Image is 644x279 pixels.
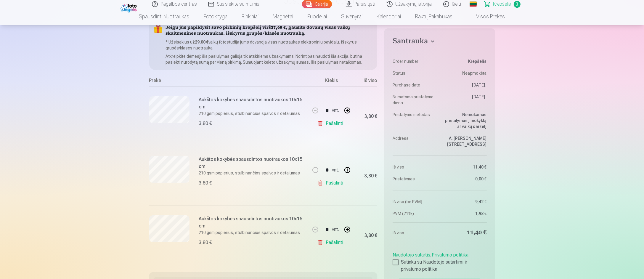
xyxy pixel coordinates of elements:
[443,135,487,147] dd: A. [PERSON_NAME] [STREET_ADDRESS]
[199,239,212,246] div: 3,80 €
[443,211,487,217] dd: 1,98 €
[370,8,408,25] a: Kalendoriai
[199,170,306,176] p: 210 gsm popierius, stulbinančios spalvos ir detalumas
[120,2,138,12] img: /fa2
[393,229,437,237] dt: Iš viso
[443,58,487,64] dd: Krepšelis
[393,176,437,182] dt: Pristatymas
[317,118,346,129] a: Pašalinti
[393,252,430,258] a: Naudotojo sutartis
[199,230,306,235] p: 210 gsm popierius, stulbinančios spalvos ir detalumas
[493,1,511,8] span: Krepšelis
[309,77,354,86] div: Kiekis
[443,176,487,182] dd: 0,00 €
[393,164,437,170] dt: Iš viso
[393,70,437,76] dt: Status
[166,25,373,37] h5: Jeigu jūs papildysit savo pirkinių krepšelį virš , gausite dovanų visas vaikų skaitmenines nuotra...
[271,25,286,30] b: 17,60 €
[199,156,306,170] h6: Aukštos kokybės spausdintos nuotraukos 10x15 cm
[332,222,339,237] div: vnt.
[393,37,486,47] button: Santrauka
[354,77,377,86] div: Iš viso
[317,177,346,189] a: Pašalinti
[393,112,437,129] dt: Pristatymo metodas
[443,112,487,129] dd: Nemokamas pristatymas į mokyklą ar vaikų darželį
[317,237,346,248] a: Pašalinti
[364,234,377,237] div: 3,80 €
[364,115,377,118] div: 3,80 €
[460,8,512,25] a: Visos prekės
[301,8,334,25] a: Puodeliai
[266,8,301,25] a: Magnetai
[235,8,266,25] a: Rinkiniai
[443,164,487,170] dd: 11,40 €
[393,259,486,273] label: Sutinku su Naudotojo sutartimi ir privatumo politika
[393,135,437,147] dt: Address
[199,215,306,230] h6: Aukštos kokybės spausdintos nuotraukos 10x15 cm
[166,53,373,65] p: Atkreipkite dėmesį: šis pasiūlymas galioja tik atskiriems užsakymams. Norint pasinaudoti šia akci...
[199,179,212,187] div: 3,80 €
[195,40,209,44] b: 29,00 €
[334,8,370,25] a: Suvenyrai
[199,120,212,127] div: 3,80 €
[443,199,487,205] dd: 9,42 €
[364,174,377,178] div: 3,80 €
[514,1,521,8] span: 3
[462,70,487,76] span: Neapmokėta
[393,94,437,106] dt: Numatoma pristatymo diena
[149,77,309,86] div: Prekė
[199,110,306,116] p: 210 gsm popierius, stulbinančios spalvos ir detalumas
[166,39,373,51] p: * Užsisakius už vaikų fotostudija jums dovanoja visas nuotraukas elektroniniu pavidalu, išskyrus ...
[199,96,306,110] h6: Aukštos kokybės spausdintos nuotraukos 10x15 cm
[443,229,487,237] dd: 11,40 €
[393,199,437,205] dt: Iš viso (be PVM)
[443,82,487,88] dd: [DATE].
[443,94,487,106] dd: [DATE].
[393,82,437,88] dt: Purchase date
[393,211,437,217] dt: PVM (21%)
[432,252,468,258] a: Privatumo politika
[332,163,339,177] div: vnt.
[197,8,235,25] a: Fotoknyga
[408,8,460,25] a: Raktų pakabukas
[132,8,197,25] a: Spausdinti nuotraukas
[332,103,339,118] div: vnt.
[393,58,437,64] dt: Order number
[393,249,486,273] div: ,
